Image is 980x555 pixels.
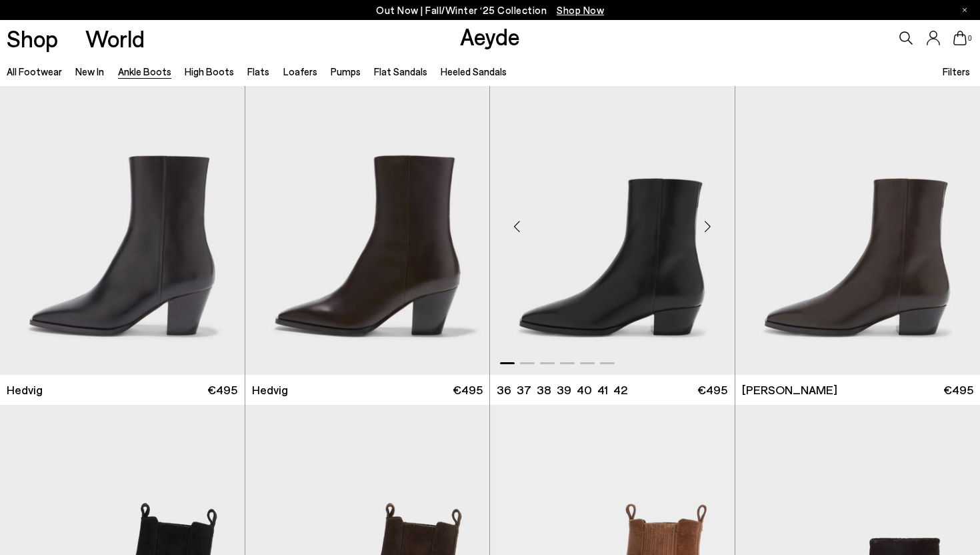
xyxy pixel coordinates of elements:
span: €495 [943,382,973,398]
span: Hedvig [7,382,43,398]
li: 40 [577,382,592,398]
a: 0 [953,31,967,45]
a: Heeled Sandals [441,65,507,77]
a: Pumps [331,65,361,77]
a: Next slide Previous slide [245,67,490,375]
p: Out Now | Fall/Winter ‘25 Collection [376,2,604,19]
span: Filters [943,65,970,77]
a: High Boots [185,65,234,77]
div: 1 / 6 [490,67,735,375]
span: Hedvig [252,382,288,398]
a: Flats [247,65,269,77]
li: 36 [497,382,511,398]
li: 38 [537,382,551,398]
img: Hedvig Cowboy Ankle Boots [245,67,490,375]
a: Next slide Previous slide [490,67,735,375]
a: Loafers [283,65,317,77]
a: 36 37 38 39 40 41 42 €495 [490,375,735,405]
div: Next slide [688,206,728,246]
span: 0 [967,35,973,42]
li: 37 [517,382,531,398]
a: Flat Sandals [374,65,427,77]
a: All Footwear [7,65,62,77]
a: Hedvig €495 [245,375,490,405]
li: 42 [613,382,627,398]
span: Navigate to /collections/new-in [557,4,604,16]
ul: variant [497,382,623,398]
a: Aeyde [460,22,520,50]
span: €495 [697,382,727,398]
a: New In [75,65,104,77]
div: Previous slide [497,206,537,246]
a: World [85,27,145,50]
span: [PERSON_NAME] [742,382,837,398]
img: Baba Pointed Cowboy Boots [490,67,735,375]
div: 1 / 6 [245,67,490,375]
li: 39 [557,382,571,398]
span: €495 [453,382,483,398]
a: Ankle Boots [118,65,171,77]
span: €495 [207,382,237,398]
li: 41 [597,382,608,398]
a: Shop [7,27,58,50]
